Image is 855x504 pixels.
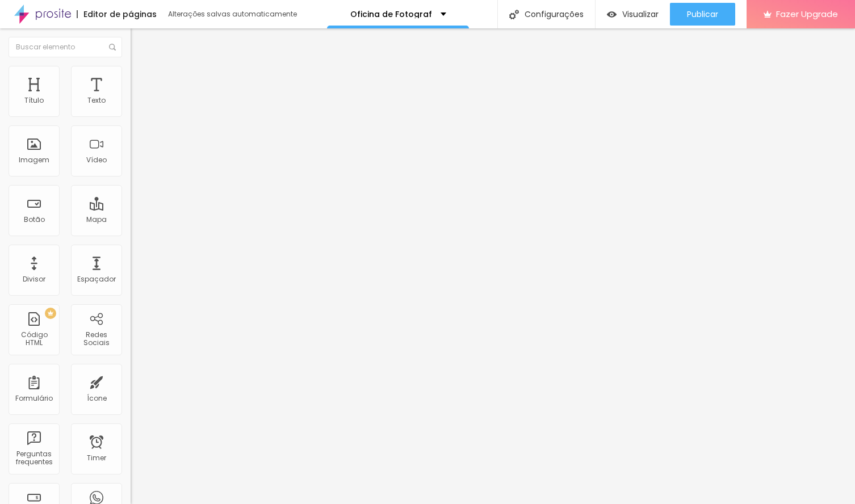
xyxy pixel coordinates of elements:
button: Publicar [670,3,735,26]
input: Buscar elemento [9,37,122,57]
div: Perguntas frequentes [11,450,56,467]
div: Alterações salvas automaticamente [168,11,299,18]
img: Icone [109,44,116,51]
iframe: Editor [131,28,855,504]
span: Fazer Upgrade [776,9,838,19]
div: Vídeo [86,156,107,164]
button: Visualizar [596,3,670,26]
div: Redes Sociais [74,331,119,347]
div: Divisor [23,275,45,283]
span: Visualizar [622,10,659,19]
div: Título [24,96,44,104]
p: Oficina de Fotograf [350,10,432,18]
div: Editor de páginas [77,10,157,18]
span: Publicar [687,10,718,19]
div: Código HTML [11,331,56,347]
div: Botão [24,216,45,224]
div: Timer [87,454,106,462]
img: view-1.svg [607,10,617,19]
div: Imagem [19,156,49,164]
div: Espaçador [77,275,116,283]
div: Mapa [86,216,107,224]
img: Icone [509,10,519,19]
div: Formulário [15,394,53,402]
div: Ícone [87,394,107,402]
div: Texto [87,96,106,104]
